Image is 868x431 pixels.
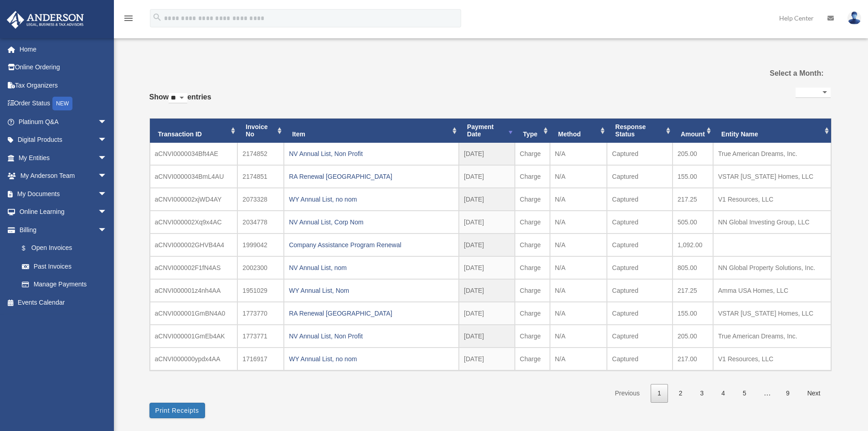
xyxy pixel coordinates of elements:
a: Past Invoices [13,257,116,275]
td: V1 Resources, LLC [713,348,831,370]
td: aCNVI000002xjWD4AY [150,188,238,211]
div: RA Renewal [GEOGRAPHIC_DATA] [289,170,454,183]
td: 205.00 [673,325,713,348]
td: 1773771 [237,325,284,348]
td: [DATE] [459,302,515,325]
td: N/A [550,348,607,370]
td: aCNVI000001GmEb4AK [150,325,238,348]
td: Captured [607,348,673,370]
td: 155.00 [673,165,713,188]
td: 2174852 [237,143,284,165]
td: Charge [515,302,550,325]
td: [DATE] [459,165,515,188]
td: Charge [515,188,550,211]
td: Captured [607,165,673,188]
td: N/A [550,302,607,325]
td: Charge [515,234,550,256]
a: 5 [736,384,753,403]
td: aCNVI0000034BmL4AU [150,165,238,188]
span: arrow_drop_down [98,185,116,203]
a: Billingarrow_drop_down [6,221,121,239]
div: NV Annual List, nom [289,261,454,274]
div: WY Annual List, Nom [289,284,454,297]
a: 4 [714,384,732,403]
td: 1716917 [237,348,284,370]
td: aCNVI0000034Bft4AE [150,143,238,165]
td: Charge [515,143,550,165]
td: 217.25 [673,188,713,211]
td: [DATE] [459,325,515,348]
div: NEW [52,97,72,110]
div: NV Annual List, Corp Nom [289,216,454,228]
div: Company Assistance Program Renewal [289,239,454,251]
span: arrow_drop_down [98,113,116,131]
td: [DATE] [459,143,515,165]
select: Showentries [169,93,187,104]
a: 1 [651,384,668,403]
a: My Documentsarrow_drop_down [6,185,121,203]
td: aCNVI000002Xq9x4AC [150,211,238,234]
td: N/A [550,165,607,188]
td: 1,092.00 [673,234,713,256]
a: 2 [672,384,689,403]
th: Invoice No: activate to sort column ascending [237,119,284,143]
td: [DATE] [459,234,515,256]
td: 217.00 [673,348,713,370]
span: arrow_drop_down [98,221,116,239]
td: N/A [550,279,607,302]
td: aCNVI000001GmBN4A0 [150,302,238,325]
div: NV Annual List, Non Profit [289,147,454,160]
td: 805.00 [673,256,713,279]
td: Amma USA Homes, LLC [713,279,831,302]
a: Previous [608,384,646,403]
a: My Entitiesarrow_drop_down [6,149,121,167]
td: N/A [550,188,607,211]
td: Charge [515,279,550,302]
td: [DATE] [459,211,515,234]
th: Entity Name: activate to sort column ascending [713,119,831,143]
td: 205.00 [673,143,713,165]
td: NN Global Investing Group, LLC [713,211,831,234]
td: Captured [607,302,673,325]
i: menu [123,13,134,24]
td: 505.00 [673,211,713,234]
td: [DATE] [459,256,515,279]
div: RA Renewal [GEOGRAPHIC_DATA] [289,307,454,320]
td: Captured [607,279,673,302]
th: Transaction ID: activate to sort column ascending [150,119,238,143]
a: Online Learningarrow_drop_down [6,203,121,221]
td: Captured [607,234,673,256]
div: NV Annual List, Non Profit [289,330,454,343]
td: V1 Resources, LLC [713,188,831,211]
td: Charge [515,256,550,279]
span: arrow_drop_down [98,149,116,167]
td: 2002300 [237,256,284,279]
td: Captured [607,325,673,348]
label: Select a Month: [724,67,823,80]
img: User Pic [847,11,861,25]
button: Print Receipts [149,403,205,418]
td: Charge [515,211,550,234]
a: Events Calendar [6,293,121,312]
td: N/A [550,143,607,165]
td: N/A [550,256,607,279]
a: Manage Payments [13,275,121,294]
span: arrow_drop_down [98,131,116,150]
td: 1951029 [237,279,284,302]
th: Amount: activate to sort column ascending [673,119,713,143]
th: Type: activate to sort column ascending [515,119,550,143]
label: Show entries [149,91,211,113]
a: Order StatusNEW [6,94,121,113]
td: Charge [515,325,550,348]
td: N/A [550,325,607,348]
td: 2034778 [237,211,284,234]
td: VSTAR [US_STATE] Homes, LLC [713,302,831,325]
td: Charge [515,348,550,370]
a: Home [6,40,121,58]
td: 217.25 [673,279,713,302]
td: aCNVI000001z4nh4AA [150,279,238,302]
td: N/A [550,234,607,256]
th: Response Status: activate to sort column ascending [607,119,673,143]
td: Captured [607,211,673,234]
td: Captured [607,256,673,279]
